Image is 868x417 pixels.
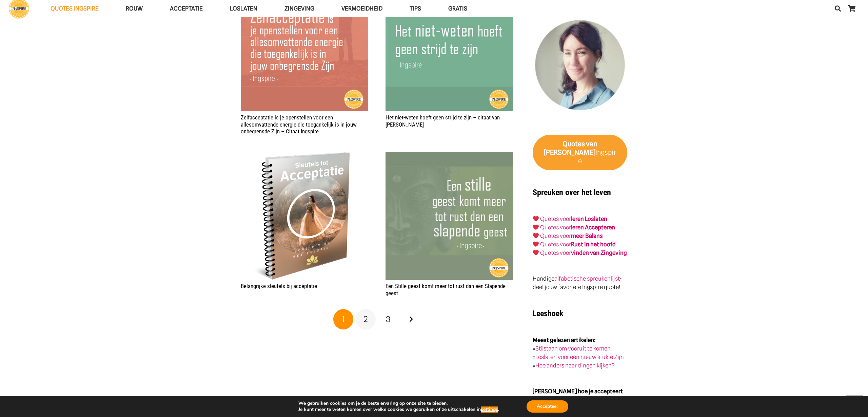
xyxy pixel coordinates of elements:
span: Zingeving [284,5,314,12]
button: Accepteer [527,400,568,413]
a: Quotes voorvinden van Zingeving [540,249,627,256]
p: We gebruiken cookies om je de beste ervaring op onze site te bieden. [298,400,499,406]
a: leren Loslaten [571,215,607,222]
a: Pagina 2 [356,309,376,329]
img: ❤ [533,250,539,255]
img: Leren accepteren hoe doe je dat? Alles over acceptatie in dit prachtige eboekje Sleutels tot Acce... [241,152,368,280]
span: Loslaten [230,5,257,12]
a: Belangrijke sleutels bij acceptatie [241,153,368,159]
a: Quotes voor [540,224,571,231]
span: 3 [386,314,390,324]
img: Inge Geertzen - schrijfster Ingspire.nl, markteer en handmassage therapeut [533,20,627,115]
img: ❤ [533,224,539,230]
span: GRATIS [448,5,467,12]
a: Zelfacceptatie is je openstellen voor een allesomvattende energie die toegankelijk is in jouw onb... [241,114,357,135]
a: Hoe anders naar dingen kijken? [535,362,615,369]
a: Pagina 3 [378,309,398,329]
span: Pagina 1 [333,309,354,329]
img: ❤ [533,241,539,247]
span: QUOTES INGSPIRE [51,5,99,12]
img: Een Stille geest komt meer tot rust dan een Slapende geest - Citaat van Inge Ingspire over mindfu... [386,152,513,280]
strong: Leeshoek [533,309,563,318]
strong: Rust in het hoofd [571,241,616,248]
span: 1 [342,314,345,324]
span: TIPS [410,5,421,12]
a: Een Stille geest komt meer tot rust dan een Slapende geest [386,283,506,296]
strong: Quotes [563,140,585,148]
a: Het niet-weten hoeft geen strijd te zijn – citaat van [PERSON_NAME] [386,114,500,128]
p: » » » [533,336,627,370]
strong: Spreuken over het leven [533,188,611,197]
img: ❤ [533,216,539,222]
strong: Meest gelezen artikelen: [533,337,596,343]
a: Een Stille geest komt meer tot rust dan een Slapende geest [386,153,513,159]
a: Quotes voor [540,215,571,222]
span: 2 [363,314,368,324]
strong: van [PERSON_NAME] [544,140,597,156]
a: leren Accepteren [571,224,615,231]
p: Handige - deel jouw favoriete Ingspire quote! [533,274,627,291]
span: VERMOEIDHEID [341,5,382,12]
a: Belangrijke sleutels bij acceptatie [241,283,317,289]
strong: vinden van Zingeving [571,249,627,256]
span: ROUW [126,5,143,12]
span: Acceptatie [170,5,203,12]
a: Quotes van [PERSON_NAME]Ingspire [533,135,627,171]
a: Loslaten voor een nieuw stukje Zijn [535,354,624,360]
p: Je kunt meer te weten komen over welke cookies we gebruiken of ze uitschakelen in . [298,406,499,413]
a: Terug naar top [846,395,863,412]
img: ❤ [533,233,539,239]
a: Quotes voormeer Balans [540,232,603,239]
strong: meer Balans [571,232,603,239]
a: Quotes voorRust in het hoofd [540,241,616,248]
a: alfabetische spreukenlijst [554,275,619,282]
a: Stilstaan om vooruit te komen [535,345,611,352]
strong: [PERSON_NAME] hoe je accepteert en transformeert naar een nieuwe manier van Zijn: [533,388,623,412]
button: settings [481,406,498,413]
